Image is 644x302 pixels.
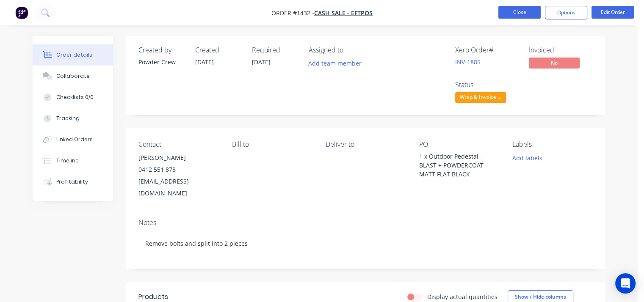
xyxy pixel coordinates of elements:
button: Add labels [508,152,547,163]
div: Products [138,292,168,302]
button: Add team member [304,58,366,69]
button: Add team member [309,58,366,69]
div: Powder Crew [138,58,185,66]
span: Wrap & Invoice ... [455,92,506,103]
div: PO [419,140,499,148]
img: Factory [15,6,28,19]
button: Timeline [33,150,113,171]
span: [DATE] [252,58,271,66]
div: Collaborate [56,72,90,80]
div: Order details [56,51,92,59]
div: [PERSON_NAME]0412 551 878[EMAIL_ADDRESS][DOMAIN_NAME] [138,152,218,199]
div: Bill to [232,140,312,148]
button: Linked Orders [33,129,113,150]
span: [DATE] [195,58,214,66]
div: [EMAIL_ADDRESS][DOMAIN_NAME] [138,176,218,199]
div: Profitability [56,178,88,186]
span: No [529,58,580,68]
span: Order #1432 - [271,9,314,17]
div: [PERSON_NAME] [138,152,218,164]
div: Xero Order # [455,46,519,54]
div: Tracking [56,115,80,122]
button: Order details [33,44,113,66]
div: Invoiced [529,46,592,54]
div: Checklists 0/0 [56,93,94,101]
div: Notes [138,219,592,227]
div: Created by [138,46,185,54]
div: Deliver to [326,140,406,148]
button: Checklists 0/0 [33,87,113,108]
div: Timeline [56,157,79,165]
button: Wrap & Invoice ... [455,92,506,105]
div: Required [252,46,299,54]
button: Close [498,6,541,19]
label: Display actual quantities [427,292,498,301]
button: Profitability [33,171,113,192]
a: INV-1885 [455,58,481,66]
a: Cash Sale - EFTPOS [314,9,373,17]
button: Tracking [33,108,113,129]
button: Edit Order [591,6,634,19]
div: Assigned to [309,46,393,54]
div: Labels [512,140,592,148]
div: 0412 551 878 [138,164,218,176]
div: Linked Orders [56,136,93,143]
div: Open Intercom Messenger [615,273,636,294]
div: Contact [138,140,218,148]
div: Remove bolts and split into 2 pieces [138,231,592,256]
div: Status [455,81,519,89]
button: Collaborate [33,66,113,87]
div: Created [195,46,242,54]
button: Options [545,6,587,19]
div: 1 x Outdoor Pedestal - BLAST + POWDERCOAT - MATT FLAT BLACK [419,152,499,178]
